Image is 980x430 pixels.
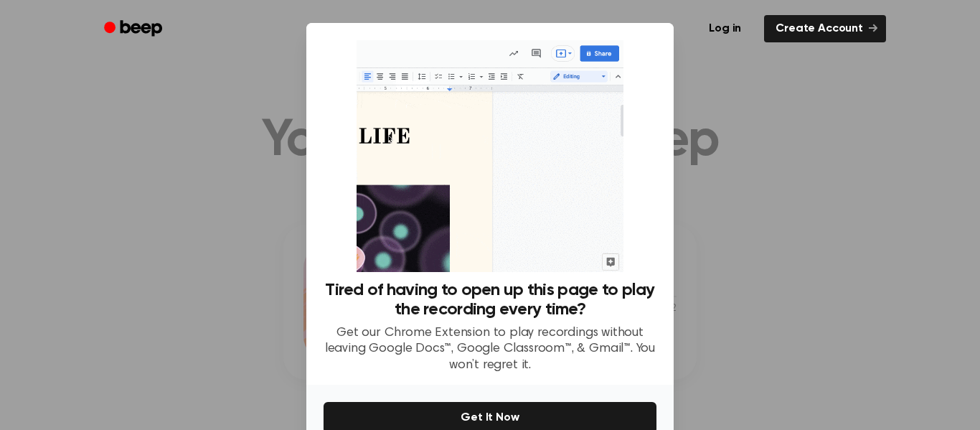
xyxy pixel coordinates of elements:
[94,15,175,43] a: Beep
[764,15,886,42] a: Create Account
[694,12,755,45] a: Log in
[357,40,623,272] img: Beep extension in action
[324,281,656,319] h3: Tired of having to open up this page to play the recording every time?
[324,325,656,374] p: Get our Chrome Extension to play recordings without leaving Google Docs™, Google Classroom™, & Gm...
